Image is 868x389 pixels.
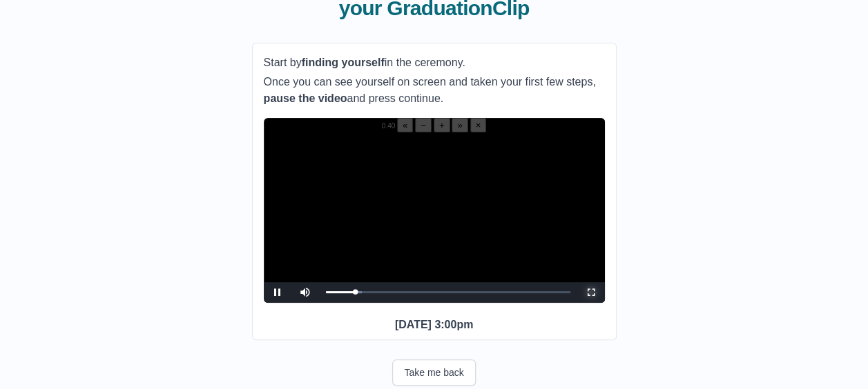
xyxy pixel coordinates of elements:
[264,92,347,104] b: pause the video
[264,74,605,107] p: Once you can see yourself on screen and taken your first few steps, and press continue.
[264,118,605,303] div: Video Player
[392,359,475,386] button: Take me back
[291,282,319,303] button: Mute
[264,282,291,303] button: Pause
[577,282,605,303] button: Fullscreen
[264,317,605,333] p: [DATE] 3:00pm
[264,54,605,71] p: Start by in the ceremony.
[326,291,570,293] div: Progress Bar
[302,57,385,68] b: finding yourself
